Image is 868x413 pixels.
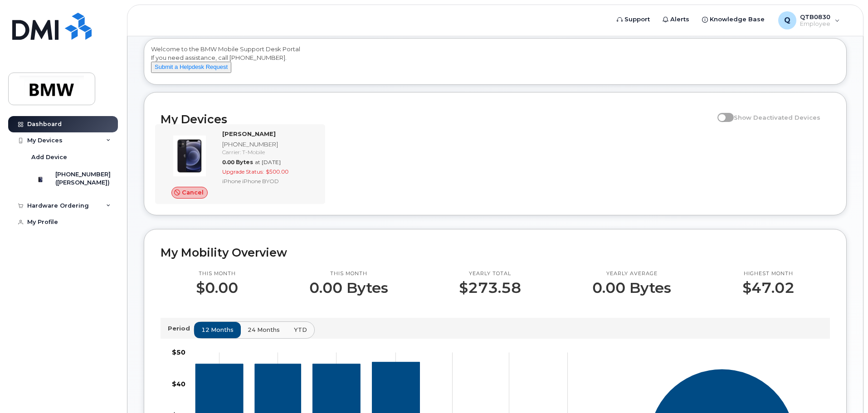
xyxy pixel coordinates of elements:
[222,130,276,137] strong: [PERSON_NAME]
[459,280,521,296] p: $273.58
[309,270,388,277] p: This month
[222,148,316,156] div: Carrier: T-Mobile
[172,380,185,388] tspan: $40
[829,374,861,406] iframe: Messenger Launcher
[168,324,194,333] p: Period
[734,114,820,121] span: Show Deactivated Devices
[222,140,316,149] div: [PHONE_NUMBER]
[717,109,725,116] input: Show Deactivated Devices
[309,280,388,296] p: 0.00 Bytes
[222,177,316,185] div: iPhone iPhone BYOD
[182,188,204,197] span: Cancel
[248,326,280,334] span: 24 months
[255,159,281,165] span: at [DATE]
[610,10,656,29] a: Support
[670,15,689,24] span: Alerts
[266,168,288,175] span: $500.00
[161,130,320,199] a: Cancel[PERSON_NAME][PHONE_NUMBER]Carrier: T-Mobile0.00 Bytesat [DATE]Upgrade Status:$500.00iPhone...
[172,348,185,356] tspan: $50
[151,62,231,73] button: Submit a Helpdesk Request
[656,10,696,29] a: Alerts
[151,63,231,70] a: Submit a Helpdesk Request
[196,280,238,296] p: $0.00
[592,270,671,277] p: Yearly average
[772,11,846,29] div: QTB0830
[696,10,771,29] a: Knowledge Base
[592,280,671,296] p: 0.00 Bytes
[222,159,253,165] span: 0.00 Bytes
[151,45,839,81] div: Welcome to the BMW Mobile Support Desk Portal If you need assistance, call [PHONE_NUMBER].
[800,13,830,20] span: QTB0830
[710,15,765,24] span: Knowledge Base
[161,246,830,259] h2: My Mobility Overview
[168,134,211,178] img: image20231002-3703462-15mqxqi.jpeg
[222,168,264,175] span: Upgrade Status:
[161,112,713,126] h2: My Devices
[624,15,650,24] span: Support
[196,270,238,277] p: This month
[742,270,795,277] p: Highest month
[459,270,521,277] p: Yearly total
[800,20,830,28] span: Employee
[294,326,307,334] span: YTD
[784,15,790,26] span: Q
[742,280,795,296] p: $47.02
